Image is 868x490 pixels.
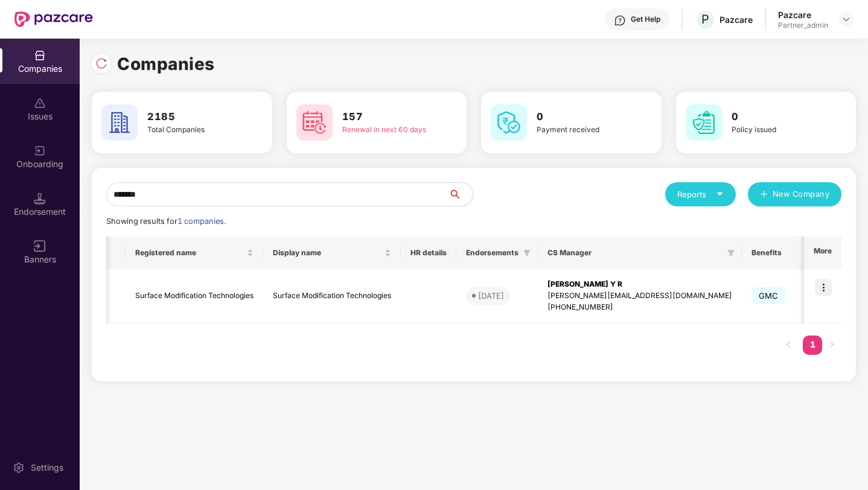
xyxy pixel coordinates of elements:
img: svg+xml;base64,PHN2ZyB4bWxucz0iaHR0cDovL3d3dy53My5vcmcvMjAwMC9zdmciIHdpZHRoPSI2MCIgaGVpZ2h0PSI2MC... [491,104,527,141]
div: Reports [677,188,724,200]
img: svg+xml;base64,PHN2ZyBpZD0iU2V0dGluZy0yMHgyMCIgeG1sbnM9Imh0dHA6Ly93d3cudzMub3JnLzIwMDAvc3ZnIiB3aW... [13,462,25,474]
img: svg+xml;base64,PHN2ZyB3aWR0aD0iMTYiIGhlaWdodD0iMTYiIHZpZXdCb3g9IjAgMCAxNiAxNiIgZmlsbD0ibm9uZSIgeG... [34,240,46,252]
a: 1 [803,336,822,354]
img: svg+xml;base64,PHN2ZyB4bWxucz0iaHR0cDovL3d3dy53My5vcmcvMjAwMC9zdmciIHdpZHRoPSI2MCIgaGVpZ2h0PSI2MC... [686,104,722,141]
li: 1 [803,336,822,355]
span: filter [521,246,533,260]
img: svg+xml;base64,PHN2ZyBpZD0iSGVscC0zMngzMiIgeG1sbnM9Imh0dHA6Ly93d3cudzMub3JnLzIwMDAvc3ZnIiB3aWR0aD... [614,14,626,27]
li: Previous Page [779,336,798,355]
td: Surface Modification Technologies [126,269,263,323]
span: left [785,341,792,348]
button: left [779,336,798,355]
span: filter [725,246,737,260]
span: New Company [773,188,830,200]
div: Get Help [631,14,660,24]
td: Surface Modification Technologies [263,269,401,323]
th: Registered name [126,237,263,269]
span: Display name [273,248,382,258]
span: filter [523,249,531,256]
div: [DATE] [478,290,504,302]
img: svg+xml;base64,PHN2ZyBpZD0iRHJvcGRvd24tMzJ4MzIiIHhtbG5zPSJodHRwOi8vd3d3LnczLm9yZy8yMDAwL3N2ZyIgd2... [841,14,851,24]
div: [PERSON_NAME][EMAIL_ADDRESS][DOMAIN_NAME] [547,290,732,302]
img: svg+xml;base64,PHN2ZyBpZD0iUmVsb2FkLTMyeDMyIiB4bWxucz0iaHR0cDovL3d3dy53My5vcmcvMjAwMC9zdmciIHdpZH... [95,57,107,69]
th: HR details [401,237,456,269]
img: icon [815,279,832,296]
div: Renewal in next 60 days [342,124,432,136]
span: Endorsements [466,248,519,258]
img: svg+xml;base64,PHN2ZyB4bWxucz0iaHR0cDovL3d3dy53My5vcmcvMjAwMC9zdmciIHdpZHRoPSI2MCIgaGVpZ2h0PSI2MC... [101,104,138,141]
img: svg+xml;base64,PHN2ZyB3aWR0aD0iMTQuNSIgaGVpZ2h0PSIxNC41IiB2aWV3Qm94PSIwIDAgMTYgMTYiIGZpbGw9Im5vbm... [34,192,46,205]
div: Pazcare [720,14,753,25]
span: 1 companies. [177,217,226,226]
h3: 2185 [147,109,237,125]
th: Display name [263,237,401,269]
img: New Pazcare Logo [14,11,93,27]
img: svg+xml;base64,PHN2ZyBpZD0iQ29tcGFuaWVzIiB4bWxucz0iaHR0cDovL3d3dy53My5vcmcvMjAwMC9zdmciIHdpZHRoPS... [34,49,46,62]
button: right [822,336,841,355]
span: filter [727,249,735,256]
button: search [448,182,473,206]
h3: 0 [732,109,822,125]
th: More [804,237,841,269]
button: plusNew Company [748,182,841,206]
li: Next Page [822,336,841,355]
img: svg+xml;base64,PHN2ZyB3aWR0aD0iMjAiIGhlaWdodD0iMjAiIHZpZXdCb3g9IjAgMCAyMCAyMCIgZmlsbD0ibm9uZSIgeG... [34,145,46,157]
h3: 0 [537,109,627,125]
div: [PERSON_NAME] Y R [547,279,732,290]
span: plus [760,190,768,200]
span: CS Manager [547,248,723,258]
div: Pazcare [778,9,828,21]
div: Total Companies [147,124,237,136]
span: P [701,12,709,27]
span: caret-down [716,190,724,198]
span: right [828,341,835,348]
span: search [448,189,473,199]
div: [PHONE_NUMBER] [547,302,732,313]
img: svg+xml;base64,PHN2ZyBpZD0iSXNzdWVzX2Rpc2FibGVkIiB4bWxucz0iaHR0cDovL3d3dy53My5vcmcvMjAwMC9zdmciIH... [34,97,46,109]
img: svg+xml;base64,PHN2ZyB4bWxucz0iaHR0cDovL3d3dy53My5vcmcvMjAwMC9zdmciIHdpZHRoPSI2MCIgaGVpZ2h0PSI2MC... [296,104,333,141]
div: Payment received [537,124,627,136]
div: Partner_admin [778,21,828,30]
div: Settings [27,462,67,474]
span: GMC [752,287,786,304]
h3: 157 [342,109,432,125]
th: Benefits [742,237,811,269]
span: Showing results for [106,217,226,226]
span: Registered name [135,248,244,258]
div: Policy issued [732,124,822,136]
h1: Companies [117,51,215,77]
